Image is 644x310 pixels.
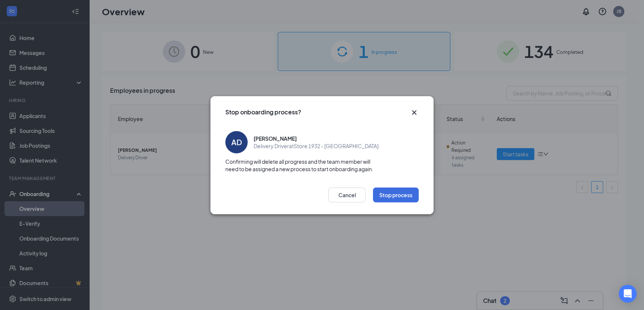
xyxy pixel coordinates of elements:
[231,137,242,147] div: AD
[410,108,419,117] svg: Cross
[225,158,419,173] span: Confirming will delete all progress and the team member will need to be assigned a new process to...
[254,142,379,150] span: Delivery Driver at Store 1932 - [GEOGRAPHIC_DATA]
[619,285,637,303] div: Open Intercom Messenger
[328,187,366,202] button: Cancel
[410,108,419,117] button: Close
[254,135,297,142] span: [PERSON_NAME]
[225,108,301,116] h3: Stop onboarding process?
[373,187,419,202] button: Stop process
